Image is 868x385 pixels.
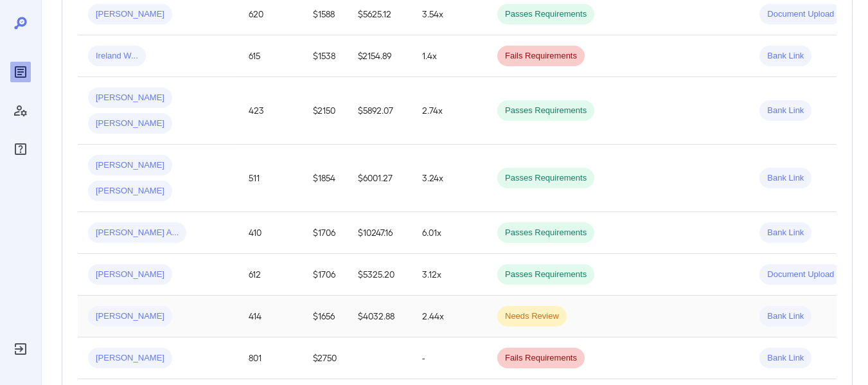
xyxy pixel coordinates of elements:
td: 410 [238,212,303,254]
td: $6001.27 [348,145,412,212]
span: [PERSON_NAME] [88,118,172,130]
div: Manage Users [10,100,31,121]
span: [PERSON_NAME] [88,269,172,281]
span: [PERSON_NAME] [88,8,172,21]
span: Document Upload [759,8,842,21]
span: Document Upload [759,269,842,281]
td: 801 [238,337,303,379]
td: $1538 [303,35,348,77]
span: [PERSON_NAME] [88,352,172,364]
td: 2.44x [412,296,487,337]
td: $5325.20 [348,254,412,296]
span: Bank Link [759,352,811,364]
span: Passes Requirements [497,172,594,184]
td: 3.12x [412,254,487,296]
span: Passes Requirements [497,105,594,117]
td: 3.24x [412,145,487,212]
td: $1656 [303,296,348,337]
span: Ireland W... [88,50,146,62]
span: [PERSON_NAME] [88,185,172,197]
span: [PERSON_NAME] [88,159,172,172]
td: 6.01x [412,212,487,254]
td: $1854 [303,145,348,212]
td: $5892.07 [348,77,412,145]
span: Bank Link [759,227,811,239]
td: $2750 [303,337,348,379]
td: 1.4x [412,35,487,77]
div: FAQ [10,139,31,159]
span: Needs Review [497,310,567,323]
span: Fails Requirements [497,50,585,62]
td: - [412,337,487,379]
td: $4032.88 [348,296,412,337]
span: Bank Link [759,105,811,117]
div: Log Out [10,339,31,359]
span: [PERSON_NAME] A... [88,227,186,239]
td: $1706 [303,212,348,254]
span: Passes Requirements [497,227,594,239]
td: $2150 [303,77,348,145]
span: Bank Link [759,172,811,184]
td: $1706 [303,254,348,296]
td: $2154.89 [348,35,412,77]
td: 511 [238,145,303,212]
span: [PERSON_NAME] [88,310,172,323]
td: 612 [238,254,303,296]
td: $10247.16 [348,212,412,254]
span: Fails Requirements [497,352,585,364]
td: 615 [238,35,303,77]
span: Bank Link [759,310,811,323]
span: Bank Link [759,50,811,62]
td: 414 [238,296,303,337]
div: Reports [10,62,31,82]
span: [PERSON_NAME] [88,92,172,104]
span: Passes Requirements [497,8,594,21]
td: 2.74x [412,77,487,145]
td: 423 [238,77,303,145]
span: Passes Requirements [497,269,594,281]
